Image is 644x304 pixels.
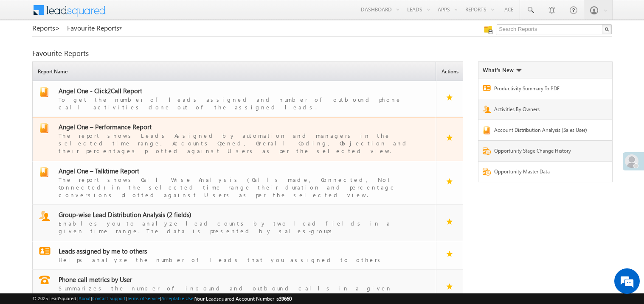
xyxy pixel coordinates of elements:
img: Report [483,106,491,113]
img: report [39,87,49,97]
span: Angel One – Talktime Report [59,167,139,175]
div: Summarizes the number of inbound and outbound calls in a given timeperiod by users [59,284,420,300]
a: report Leads assigned by me to othersHelps analyze the number of leads that you assigned to others [37,247,432,264]
div: To get the number of leads assigned and number of outbound phone call activities done out of the ... [59,95,420,111]
input: Search Reports [497,24,612,34]
img: Report [483,126,491,134]
div: Helps analyze the number of leads that you assigned to others [59,255,420,264]
img: report [39,167,49,177]
span: © 2025 LeadSquared | | | | | [32,295,292,303]
span: 39660 [279,296,292,302]
div: Favourite Reports [32,50,612,57]
span: Angel One - Click2Call Report [59,86,142,95]
a: Productivity Summary To PDF [494,85,593,95]
a: Reports> [32,24,60,32]
a: Opportunity Stage Change History [494,147,593,157]
a: Acceptable Use [161,296,194,301]
span: Angel One – Performance Report [59,123,152,131]
span: Report Name [35,63,436,81]
a: report Angel One – Performance ReportThe report shows Leads Assigned by automation and managers i... [37,123,432,155]
span: Your Leadsquared Account Number is [195,296,292,302]
a: report Phone call metrics by UserSummarizes the number of inbound and outbound calls in a given t... [37,276,432,300]
span: > [55,23,60,33]
a: Contact Support [92,296,126,301]
img: report [39,247,51,255]
a: Favourite Reports [67,24,123,32]
a: About [79,296,91,301]
a: Opportunity Master Data [494,168,593,178]
img: What's new [516,69,522,72]
div: The report shows Leads Assigned by automation and managers in the selected time range, Accounts O... [59,131,420,155]
a: Account Distribution Analysis (Sales User) [494,126,593,136]
span: Phone call metrics by User [59,275,132,284]
img: Report [483,85,491,91]
span: Leads assigned by me to others [59,247,147,255]
img: report [39,123,49,133]
span: Actions [439,63,463,81]
a: report Group-wise Lead Distribution Analysis (2 fields)Enables you to analyze lead counts by two ... [37,211,432,235]
img: report [39,211,50,221]
img: Report [483,168,491,176]
a: Terms of Service [127,296,160,301]
img: report [39,276,50,284]
span: Group-wise Lead Distribution Analysis (2 fields) [59,210,191,219]
div: The report shows Call Wise Analysis (Calls made, Connected, Not Connected) in the selected time r... [59,175,420,199]
a: report Angel One - Click2Call ReportTo get the number of leads assigned and number of outbound ph... [37,87,432,111]
div: What's New [483,66,522,74]
img: Manage all your saved reports! [484,25,492,34]
div: Enables you to analyze lead counts by two lead fields in a given time range. The data is presente... [59,219,420,235]
a: Activities By Owners [494,106,593,115]
img: Report [483,147,491,155]
a: report Angel One – Talktime ReportThe report shows Call Wise Analysis (Calls made, Connected, Not... [37,167,432,199]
